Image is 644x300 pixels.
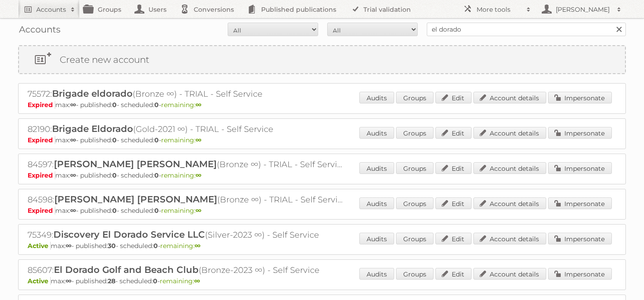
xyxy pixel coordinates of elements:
a: Impersonate [548,197,612,209]
a: Audits [359,197,394,209]
span: Discovery El Dorado Service LLC [53,229,205,240]
p: max: - published: - scheduled: - [28,101,616,109]
a: Account details [473,268,546,280]
a: Audits [359,162,394,174]
strong: ∞ [66,242,72,250]
strong: 0 [153,277,157,285]
a: Groups [396,233,434,244]
span: [PERSON_NAME] [PERSON_NAME] [54,159,217,169]
h2: [PERSON_NAME] [553,5,612,14]
strong: 0 [112,171,117,179]
p: max: - published: - scheduled: - [28,171,616,179]
a: Audits [359,268,394,280]
a: Account details [473,233,546,244]
h2: 75349: (Silver-2023 ∞) - Self Service [28,229,344,241]
strong: 0 [154,101,159,109]
span: Active [28,277,51,285]
span: Expired [28,171,55,179]
strong: ∞ [196,136,201,144]
strong: ∞ [195,242,200,250]
strong: 0 [112,101,117,109]
strong: ∞ [70,101,76,109]
span: remaining: [161,101,201,109]
strong: 30 [108,242,116,250]
p: max: - published: - scheduled: - [28,242,616,250]
strong: 0 [154,206,159,215]
a: Impersonate [548,268,612,280]
a: Groups [396,162,434,174]
a: Edit [435,268,472,280]
a: Audits [359,127,394,139]
span: El Dorado Golf and Beach Club [54,264,199,275]
a: Impersonate [548,233,612,244]
h2: 85607: (Bronze-2023 ∞) - Self Service [28,264,344,276]
span: Brigade Eldorado [52,123,133,134]
strong: 0 [154,136,159,144]
strong: ∞ [196,206,201,215]
a: Audits [359,233,394,244]
a: Impersonate [548,92,612,103]
p: max: - published: - scheduled: - [28,277,616,285]
a: Groups [396,127,434,139]
h2: More tools [477,5,522,14]
p: max: - published: - scheduled: - [28,136,616,144]
a: Edit [435,92,472,103]
strong: ∞ [70,136,76,144]
a: Edit [435,197,472,209]
span: Brigade eldorado [52,88,133,99]
a: Edit [435,162,472,174]
span: remaining: [160,277,200,285]
strong: ∞ [196,171,201,179]
strong: ∞ [194,277,200,285]
h2: 75572: (Bronze ∞) - TRIAL - Self Service [28,88,344,100]
strong: 0 [112,206,117,215]
a: Account details [473,92,546,103]
strong: 28 [108,277,115,285]
span: Expired [28,206,55,215]
strong: 0 [154,171,159,179]
a: Audits [359,92,394,103]
a: Edit [435,233,472,244]
a: Groups [396,92,434,103]
span: Expired [28,136,55,144]
a: Impersonate [548,162,612,174]
a: Impersonate [548,127,612,139]
span: remaining: [161,136,201,144]
strong: 0 [112,136,117,144]
h2: 82190: (Gold-2021 ∞) - TRIAL - Self Service [28,123,344,135]
a: Account details [473,162,546,174]
a: Edit [435,127,472,139]
a: Create new account [19,46,625,73]
a: Groups [396,268,434,280]
span: [PERSON_NAME] [PERSON_NAME] [54,194,217,205]
a: Account details [473,197,546,209]
h2: 84598: (Bronze ∞) - TRIAL - Self Service [28,194,344,206]
span: remaining: [161,171,201,179]
span: remaining: [161,206,201,215]
span: Active [28,242,51,250]
p: max: - published: - scheduled: - [28,206,616,215]
a: Account details [473,127,546,139]
strong: ∞ [70,171,76,179]
h2: 84597: (Bronze ∞) - TRIAL - Self Service [28,159,344,170]
h2: Accounts [36,5,66,14]
span: remaining: [160,242,200,250]
span: Expired [28,101,55,109]
strong: ∞ [70,206,76,215]
a: Groups [396,197,434,209]
strong: 0 [153,242,158,250]
strong: ∞ [196,101,201,109]
strong: ∞ [66,277,72,285]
